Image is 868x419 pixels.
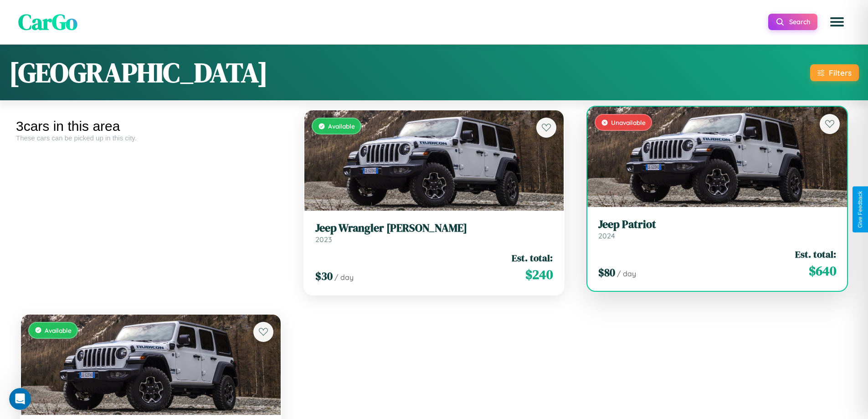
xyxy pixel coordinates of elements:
span: $ 240 [525,265,553,284]
span: Unavailable [611,119,646,126]
span: Available [328,122,355,130]
div: Filters [829,68,852,78]
span: Search [789,18,810,26]
span: Est. total: [512,251,553,264]
button: Filters [810,64,859,81]
span: $ 30 [315,269,333,284]
iframe: Intercom live chat [9,388,31,410]
h1: [GEOGRAPHIC_DATA] [9,54,268,91]
span: 2024 [598,231,615,240]
a: Jeep Patriot2024 [598,218,836,240]
div: Give Feedback [857,191,863,228]
button: Search [768,14,817,30]
h3: Jeep Wrangler [PERSON_NAME] [315,222,553,235]
div: 3 cars in this area [16,119,286,134]
div: These cars can be picked up in this city. [16,134,286,142]
h3: Jeep Patriot [598,218,836,231]
span: Available [45,326,72,334]
span: CarGo [18,7,77,37]
span: $ 640 [809,262,836,280]
a: Jeep Wrangler [PERSON_NAME]2023 [315,222,553,244]
span: Est. total: [795,248,836,261]
span: 2023 [315,235,332,244]
button: Open menu [824,9,850,35]
span: $ 80 [598,265,615,280]
span: / day [334,273,354,282]
span: / day [617,269,636,278]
